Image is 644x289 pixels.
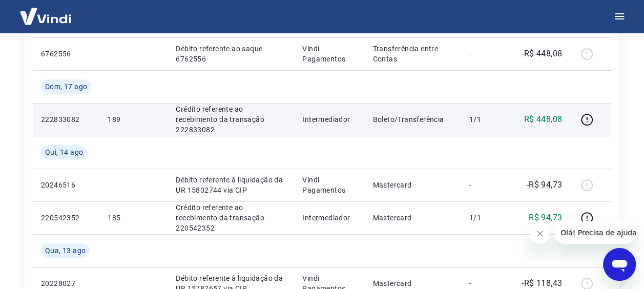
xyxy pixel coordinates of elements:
[41,278,91,288] p: 20228027
[12,1,79,32] img: Vindi
[372,44,452,64] p: Transferência entre Contas
[176,175,286,195] p: Débito referente à liquidação da UR 15802744 via CIP
[372,180,452,190] p: Mastercard
[41,114,91,125] p: 222833082
[524,113,563,126] p: R$ 448,08
[527,179,563,191] p: -R$ 94,73
[176,202,286,233] p: Crédito referente ao recebimento da transação 220542352
[176,104,286,135] p: Crédito referente ao recebimento da transação 222833082
[530,223,550,244] iframe: Fechar mensagem
[41,213,91,223] p: 220542352
[45,147,83,157] span: Qui, 14 ago
[41,180,91,190] p: 20246516
[469,49,500,59] p: -
[469,278,500,288] p: -
[176,44,286,64] p: Débito referente ao saque 6762556
[469,180,500,190] p: -
[469,114,500,125] p: 1/1
[41,49,91,59] p: 6762556
[302,213,356,223] p: Intermediador
[554,221,636,244] iframe: Mensagem da empresa
[372,114,452,125] p: Boleto/Transferência
[6,7,86,15] span: Olá! Precisa de ajuda?
[469,213,500,223] p: 1/1
[302,44,356,64] p: Vindi Pagamentos
[372,213,452,223] p: Mastercard
[302,114,356,125] p: Intermediador
[302,175,356,195] p: Vindi Pagamentos
[45,245,86,256] span: Qua, 13 ago
[603,248,636,281] iframe: Botão para abrir a janela de mensagens
[529,212,562,224] p: R$ 94,73
[108,114,159,125] p: 189
[372,278,452,288] p: Mastercard
[108,213,159,223] p: 185
[522,48,562,60] p: -R$ 448,08
[45,81,87,92] span: Dom, 17 ago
